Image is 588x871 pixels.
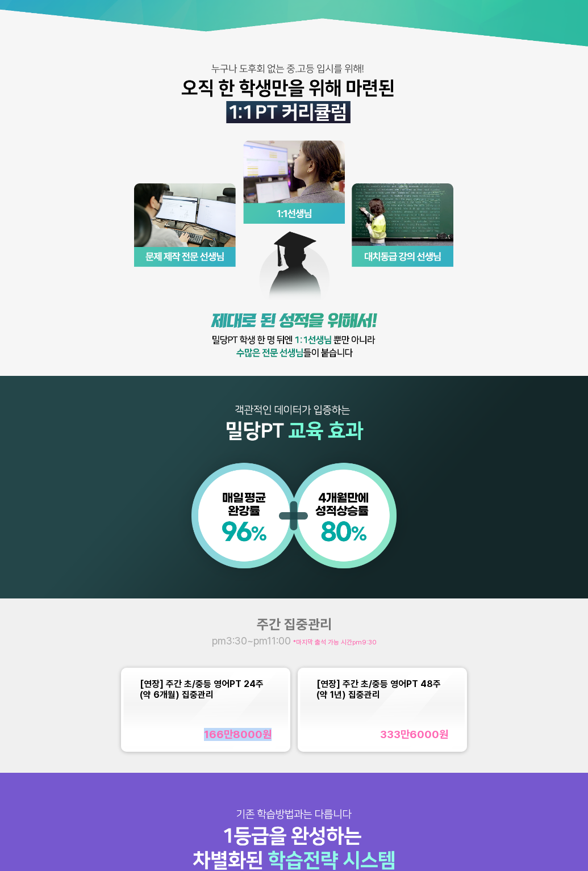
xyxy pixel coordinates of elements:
[293,638,377,646] span: *마지막 출석 가능 시간 pm9:30
[212,635,293,647] span: pm3:30~pm11:00
[140,679,264,700] span: [연장] 주간 초/중등 영어PT 24주(약 6개월) 집중관리
[316,679,441,700] span: [연장] 주간 초/중등 영어PT 48주(약 1년) 집중관리
[380,728,448,741] div: 333만6000 원
[204,728,272,741] div: 166만8000 원
[257,616,332,633] span: 주간 집중관리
